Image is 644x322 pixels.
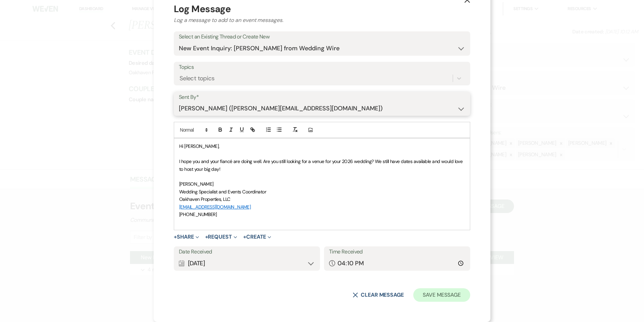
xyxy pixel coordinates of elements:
button: Save Message [413,288,470,302]
span: [PERSON_NAME] [179,181,214,187]
button: Clear message [353,292,404,298]
span: Wedding Specialist and Events Coordinator [179,189,266,195]
span: [PHONE_NUMBER] [179,211,217,217]
label: Sent By* [179,92,465,102]
div: [DATE] [179,257,315,270]
div: Select topics [180,74,215,83]
button: Request [205,234,237,240]
a: [EMAIL_ADDRESS][DOMAIN_NAME] [179,204,251,210]
span: Hi [PERSON_NAME], [179,143,219,149]
span: + [243,234,246,240]
p: Log a message to add to an event messages. [174,16,470,24]
label: Time Received [329,247,465,257]
label: Select an Existing Thread or Create New [179,32,465,42]
button: Create [243,234,271,240]
span: + [205,234,208,240]
p: Log Message [174,2,470,16]
span: + [174,234,177,240]
button: Share [174,234,199,240]
span: Oakhaven Properties, LLC [179,196,230,202]
label: Topics [179,62,465,72]
label: Date Received [179,247,315,257]
span: I hope you and your fiancé are doing well. Are you still looking for a venue for your 2026 weddin... [179,158,464,172]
